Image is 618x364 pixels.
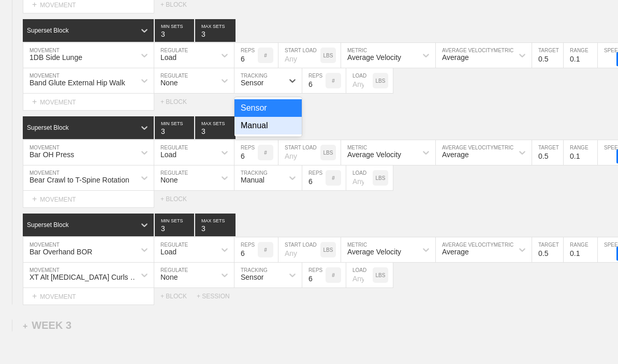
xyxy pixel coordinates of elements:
[376,272,386,278] p: LBS
[160,195,197,203] div: + BLOCK
[30,273,142,281] div: XT Alt [MEDICAL_DATA] Curls March
[346,165,373,190] input: Any
[346,263,373,287] input: Any
[23,191,154,208] div: MOVEMENT
[30,248,92,256] div: Bar Overhand BOR
[27,27,69,34] div: Superset Block
[376,78,386,84] p: LBS
[160,273,178,281] div: None
[347,53,401,62] div: Average Velocity
[323,53,333,58] p: LBS
[278,237,320,262] input: Any
[442,150,469,159] div: Average
[347,150,401,159] div: Average Velocity
[160,98,197,105] div: + BLOCK
[332,272,335,278] p: #
[234,117,302,134] div: Manual
[566,314,618,364] iframe: Chat Widget
[160,79,178,87] div: None
[264,247,267,253] p: #
[376,175,386,181] p: LBS
[241,176,264,184] div: Manual
[332,78,335,84] p: #
[160,293,197,300] div: + BLOCK
[195,116,236,139] input: None
[30,53,82,62] div: 1DB Side Lunge
[323,247,333,253] p: LBS
[264,150,267,156] p: #
[160,248,176,256] div: Load
[195,19,236,42] input: None
[234,99,302,117] div: Sensor
[23,322,27,330] span: +
[241,273,263,281] div: Sensor
[278,140,320,165] input: Any
[32,292,37,300] span: +
[30,150,74,159] div: Bar OH Press
[30,176,129,184] div: Bear Crawl to T-Spine Rotation
[241,79,263,87] div: Sensor
[32,194,37,203] span: +
[160,1,197,8] div: + BLOCK
[27,221,69,229] div: Superset Block
[30,79,125,87] div: Band Glute External Hip Walk
[323,150,333,156] p: LBS
[32,97,37,106] span: +
[160,53,176,62] div: Load
[195,214,236,236] input: None
[346,68,373,93] input: Any
[332,175,335,181] p: #
[23,94,154,111] div: MOVEMENT
[197,293,238,300] div: + SESSION
[347,248,401,256] div: Average Velocity
[264,53,267,58] p: #
[442,248,469,256] div: Average
[160,150,176,159] div: Load
[160,176,178,184] div: None
[23,320,71,331] div: WEEK 3
[442,53,469,62] div: Average
[278,43,320,68] input: Any
[27,124,69,131] div: Superset Block
[23,288,154,305] div: MOVEMENT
